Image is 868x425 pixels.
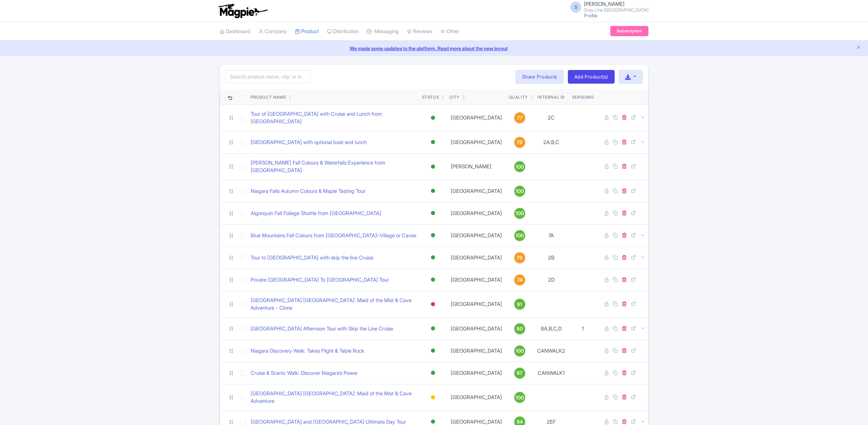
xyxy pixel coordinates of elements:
td: 8A,B,C,D [533,317,569,340]
a: Messaging [367,22,399,41]
div: Active [430,137,436,147]
a: 100 [509,392,531,403]
div: Active [430,324,436,334]
a: Company [258,22,287,41]
span: 100 [516,210,524,217]
img: logo-ab69f6fb50320c5b225c76a69d11143b.png [216,3,269,18]
button: Close announcement [856,44,861,52]
td: [GEOGRAPHIC_DATA] [447,362,506,384]
span: 77 [517,114,522,122]
span: 79 [517,254,522,261]
td: 2B [533,246,569,269]
a: 97 [509,368,531,379]
a: Tour to [GEOGRAPHIC_DATA] with skip the line Cruise [251,254,373,262]
span: 97 [517,369,522,377]
a: Niagara Discovery Walk: Takes Flight & Table Rock [251,347,364,355]
a: [PERSON_NAME] Fall Colours & Waterfalls Experience from [GEOGRAPHIC_DATA] [251,159,417,174]
td: 2D [533,269,569,291]
a: 74 [509,274,531,285]
a: 100 [509,230,531,241]
a: Algonquin Fall Foliage Shuttle from [GEOGRAPHIC_DATA] [251,210,381,217]
td: [PERSON_NAME] [447,153,506,180]
a: Blue Mountains Fall Colours from [GEOGRAPHIC_DATA]–Village or Caves [251,232,416,240]
div: Active [430,368,436,378]
a: 100 [509,345,531,356]
a: [GEOGRAPHIC_DATA] with optional boat and lunch [251,139,367,146]
span: 74 [517,276,522,284]
span: 80 [517,325,523,332]
a: 100 [509,161,531,172]
div: Building [430,393,436,402]
a: Distribution [327,22,359,41]
td: [GEOGRAPHIC_DATA] [447,291,506,317]
a: 91 [509,299,531,310]
small: Gray Line [GEOGRAPHIC_DATA] [584,8,648,12]
td: CANWALK1 [533,362,569,384]
span: 100 [516,163,524,171]
span: 100 [516,187,524,195]
a: Niagara Falls Autumn Colours & Maple Tasting Tour [251,187,365,195]
td: 2A,B,C [533,131,569,153]
span: S [570,2,581,13]
a: [GEOGRAPHIC_DATA] [GEOGRAPHIC_DATA]: Maid of the Mist & Cave Adventure - Clone [251,297,417,312]
a: Product [295,22,319,41]
input: Search product name, city, or interal id [225,70,311,83]
td: [GEOGRAPHIC_DATA] [447,246,506,269]
div: Active [430,253,436,263]
a: 79 [509,252,531,263]
a: 77 [509,112,531,123]
td: 2C [533,104,569,131]
a: [GEOGRAPHIC_DATA] [GEOGRAPHIC_DATA]: Maid of the Mist & Cave Adventure [251,390,417,405]
span: 100 [516,347,524,355]
a: Profile [584,13,598,18]
div: Status [422,94,439,100]
span: 91 [517,301,522,308]
div: Inactive [430,299,436,309]
td: 7A [533,224,569,246]
a: Subscription [610,26,648,36]
th: Internal ID [533,89,569,105]
a: Add Product(s) [568,70,615,84]
div: City [449,94,460,100]
div: Quality [509,94,528,100]
a: Cruise & Scenic Walk: Discover Niagara’s Power [251,369,358,377]
a: Other [440,22,459,41]
td: [GEOGRAPHIC_DATA] [447,340,506,362]
td: [GEOGRAPHIC_DATA] [447,384,506,411]
td: [GEOGRAPHIC_DATA] [447,269,506,291]
a: [GEOGRAPHIC_DATA] Afternoon Tour with Skip the Line Cruise [251,325,393,333]
a: 80 [509,323,531,334]
span: 79 [517,139,522,146]
span: [PERSON_NAME] [584,1,625,7]
span: 100 [516,394,524,401]
td: CANWALK2 [533,340,569,362]
a: Private [GEOGRAPHIC_DATA] To [GEOGRAPHIC_DATA] Tour [251,276,389,284]
a: Reviews [407,22,432,41]
td: [GEOGRAPHIC_DATA] [447,104,506,131]
div: Active [430,275,436,285]
span: 100 [516,232,524,239]
a: S [PERSON_NAME] Gray Line [GEOGRAPHIC_DATA] [566,1,648,12]
a: 79 [509,137,531,148]
th: Versions [569,89,597,105]
div: Product Name [251,94,286,100]
div: Active [430,346,436,356]
a: 100 [509,208,531,219]
div: Active [430,113,436,123]
td: [GEOGRAPHIC_DATA] [447,317,506,340]
span: 1 [582,325,584,332]
td: [GEOGRAPHIC_DATA] [447,224,506,246]
td: [GEOGRAPHIC_DATA] [447,202,506,224]
div: Active [430,162,436,172]
a: We made some updates to the platform. Read more about the new layout [4,45,864,52]
a: 100 [509,186,531,197]
td: [GEOGRAPHIC_DATA] [447,131,506,153]
div: Active [430,186,436,196]
a: Tour of [GEOGRAPHIC_DATA] with Cruise and Lunch from [GEOGRAPHIC_DATA] [251,110,417,126]
a: Dashboard [220,22,250,41]
div: Active [430,208,436,218]
div: Active [430,230,436,240]
td: [GEOGRAPHIC_DATA] [447,180,506,202]
a: Share Products [516,70,564,84]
